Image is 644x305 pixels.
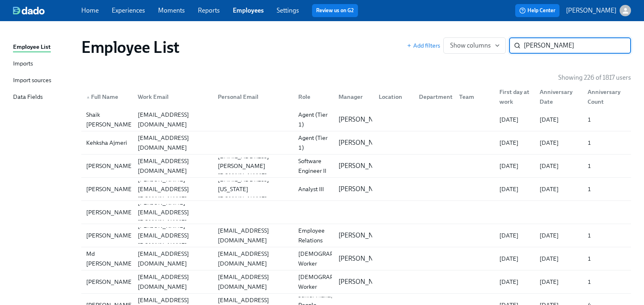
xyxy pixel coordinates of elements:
[13,42,51,52] div: Employee List
[81,37,180,57] h1: Employee List
[566,6,616,15] p: [PERSON_NAME]
[496,161,533,171] div: [DATE]
[536,115,581,124] div: [DATE]
[215,249,292,268] div: [EMAIL_ADDRESS][DOMAIN_NAME]
[215,151,292,181] div: [EMAIL_ADDRESS][PERSON_NAME][DOMAIN_NAME]
[338,161,389,170] p: [PERSON_NAME]
[375,92,412,102] div: Location
[81,270,631,294] a: [PERSON_NAME][EMAIL_ADDRESS][DOMAIN_NAME][EMAIL_ADDRESS][DOMAIN_NAME][DEMOGRAPHIC_DATA] Worker[PE...
[277,7,299,14] a: Settings
[233,7,264,14] a: Employees
[453,89,493,105] div: Team
[13,7,81,15] a: dado
[81,247,631,270] div: Md [PERSON_NAME][EMAIL_ADDRESS][DOMAIN_NAME][EMAIL_ADDRESS][DOMAIN_NAME][DEMOGRAPHIC_DATA] Worker...
[13,76,75,86] a: Import sources
[338,277,389,286] p: [PERSON_NAME]
[536,161,581,171] div: [DATE]
[13,7,45,15] img: dado
[81,201,631,224] div: [PERSON_NAME][PERSON_NAME][EMAIL_ADDRESS][DOMAIN_NAME]
[81,178,631,200] div: [PERSON_NAME][PERSON_NAME][EMAIL_ADDRESS][DOMAIN_NAME][EMAIL_ADDRESS][US_STATE][DOMAIN_NAME]Analy...
[83,231,137,240] div: [PERSON_NAME]
[338,138,389,147] p: [PERSON_NAME]
[134,272,212,292] div: [EMAIL_ADDRESS][DOMAIN_NAME]
[83,184,137,194] div: [PERSON_NAME]
[524,37,631,54] input: Search by name
[198,7,220,14] a: Reports
[536,87,581,107] div: Anniversary Date
[211,89,292,105] div: Personal Email
[536,277,581,287] div: [DATE]
[338,254,389,263] p: [PERSON_NAME]
[13,59,75,69] a: Imports
[412,89,453,105] div: Department
[292,89,332,105] div: Role
[134,92,212,102] div: Work Email
[81,224,631,247] div: [PERSON_NAME][PERSON_NAME][EMAIL_ADDRESS][DOMAIN_NAME][EMAIL_ADDRESS][DOMAIN_NAME]Senior Employee...
[112,7,145,14] a: Experiences
[338,231,389,240] p: [PERSON_NAME]
[536,231,581,240] div: [DATE]
[215,226,292,245] div: [EMAIL_ADDRESS][DOMAIN_NAME]
[443,37,506,54] button: Show columns
[496,277,533,287] div: [DATE]
[81,131,631,155] a: Kehksha Ajmeri[EMAIL_ADDRESS][DOMAIN_NAME]Agent (Tier 1)[PERSON_NAME][DATE][DATE]1
[81,155,631,178] a: [PERSON_NAME][EMAIL_ADDRESS][DOMAIN_NAME][EMAIL_ADDRESS][PERSON_NAME][DOMAIN_NAME]Software Engine...
[584,138,629,148] div: 1
[566,5,631,16] button: [PERSON_NAME]
[134,110,212,129] div: [EMAIL_ADDRESS][DOMAIN_NAME]
[134,249,212,268] div: [EMAIL_ADDRESS][DOMAIN_NAME]
[81,155,631,177] div: [PERSON_NAME][EMAIL_ADDRESS][DOMAIN_NAME][EMAIL_ADDRESS][PERSON_NAME][DOMAIN_NAME]Software Engine...
[81,178,631,201] a: [PERSON_NAME][PERSON_NAME][EMAIL_ADDRESS][DOMAIN_NAME][EMAIL_ADDRESS][US_STATE][DOMAIN_NAME]Analy...
[519,7,555,15] span: Help Center
[581,89,629,105] div: Anniversary Count
[13,42,75,52] a: Employee List
[533,89,581,105] div: Anniversary Date
[134,198,212,227] div: [PERSON_NAME][EMAIL_ADDRESS][DOMAIN_NAME]
[312,4,358,17] button: Review us on G2
[81,108,631,131] a: Shaik [PERSON_NAME][EMAIL_ADDRESS][DOMAIN_NAME]Agent (Tier 1)[PERSON_NAME][DATE][DATE]1
[86,95,90,99] span: ▲
[558,73,631,82] p: Showing 226 of 1817 users
[584,87,629,107] div: Anniversary Count
[338,115,389,124] p: [PERSON_NAME]
[496,138,533,148] div: [DATE]
[81,224,631,247] a: [PERSON_NAME][PERSON_NAME][EMAIL_ADDRESS][DOMAIN_NAME][EMAIL_ADDRESS][DOMAIN_NAME]Senior Employee...
[83,207,137,217] div: [PERSON_NAME]
[584,161,629,171] div: 1
[13,92,75,102] a: Data Fields
[584,254,629,264] div: 1
[496,87,533,107] div: First day at work
[295,156,332,176] div: Software Engineer II
[81,247,631,270] a: Md [PERSON_NAME][EMAIL_ADDRESS][DOMAIN_NAME][EMAIL_ADDRESS][DOMAIN_NAME][DEMOGRAPHIC_DATA] Worker...
[134,174,212,204] div: [PERSON_NAME][EMAIL_ADDRESS][DOMAIN_NAME]
[496,115,533,124] div: [DATE]
[496,184,533,194] div: [DATE]
[81,7,99,14] a: Home
[295,184,332,194] div: Analyst III
[496,254,533,264] div: [DATE]
[134,133,212,152] div: [EMAIL_ADDRESS][DOMAIN_NAME]
[83,277,137,287] div: [PERSON_NAME]
[515,4,559,17] button: Help Center
[335,92,372,102] div: Manager
[450,41,499,50] span: Show columns
[416,92,456,102] div: Department
[295,92,332,102] div: Role
[584,115,629,124] div: 1
[407,41,440,50] button: Add filters
[81,108,631,131] div: Shaik [PERSON_NAME][EMAIL_ADDRESS][DOMAIN_NAME]Agent (Tier 1)[PERSON_NAME][DATE][DATE]1
[496,231,533,240] div: [DATE]
[536,254,581,264] div: [DATE]
[584,184,629,194] div: 1
[83,138,131,148] div: Kehksha Ajmeri
[536,138,581,148] div: [DATE]
[295,272,367,292] div: [DEMOGRAPHIC_DATA] Worker
[332,89,372,105] div: Manager
[584,277,629,287] div: 1
[215,174,292,204] div: [EMAIL_ADDRESS][US_STATE][DOMAIN_NAME]
[83,89,131,105] div: ▲Full Name
[372,89,412,105] div: Location
[81,131,631,154] div: Kehksha Ajmeri[EMAIL_ADDRESS][DOMAIN_NAME]Agent (Tier 1)[PERSON_NAME][DATE][DATE]1
[295,216,332,255] div: Senior Employee Relations Partner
